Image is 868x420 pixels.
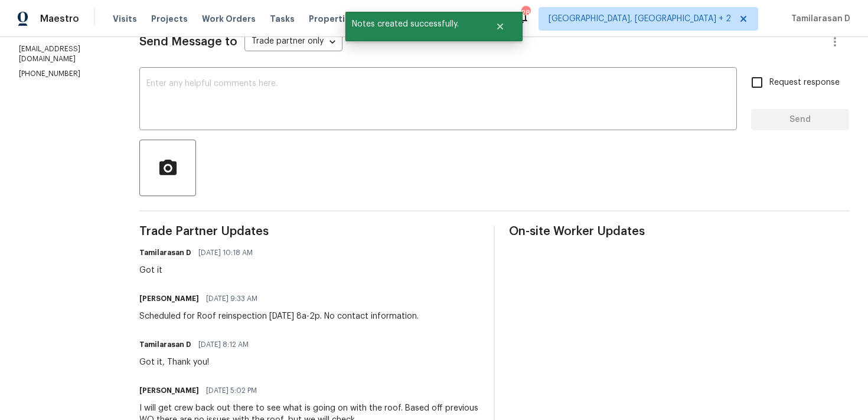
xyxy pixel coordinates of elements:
[345,12,481,37] span: Notes created successfully.
[787,13,850,25] span: Tamilarasan D
[139,247,191,259] h6: Tamilarasan D
[198,339,249,350] span: [DATE] 8:12 AM
[549,13,731,25] span: [GEOGRAPHIC_DATA], [GEOGRAPHIC_DATA] + 2
[270,15,295,23] span: Tasks
[206,293,257,305] span: [DATE] 9:33 AM
[509,226,849,237] span: On-site Worker Updates
[19,44,111,64] p: [EMAIL_ADDRESS][DOMAIN_NAME]
[40,13,79,25] span: Maestro
[206,385,257,396] span: [DATE] 5:02 PM
[139,385,199,396] h6: [PERSON_NAME]
[769,77,840,89] span: Request response
[139,310,419,322] div: Scheduled for Roof reinspection [DATE] 8a-2p. No contact information.
[139,36,237,48] span: Send Message to
[309,13,355,25] span: Properties
[151,13,188,25] span: Projects
[139,339,191,350] h6: Tamilarasan D
[19,69,111,79] p: [PHONE_NUMBER]
[521,7,530,19] div: 28
[139,293,199,305] h6: [PERSON_NAME]
[202,13,256,25] span: Work Orders
[139,356,256,368] div: Got it, Thank you!
[244,32,342,52] div: Trade partner only
[198,247,253,259] span: [DATE] 10:18 AM
[139,226,479,237] span: Trade Partner Updates
[113,13,137,25] span: Visits
[139,264,260,276] div: Got it
[481,15,520,38] button: Close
